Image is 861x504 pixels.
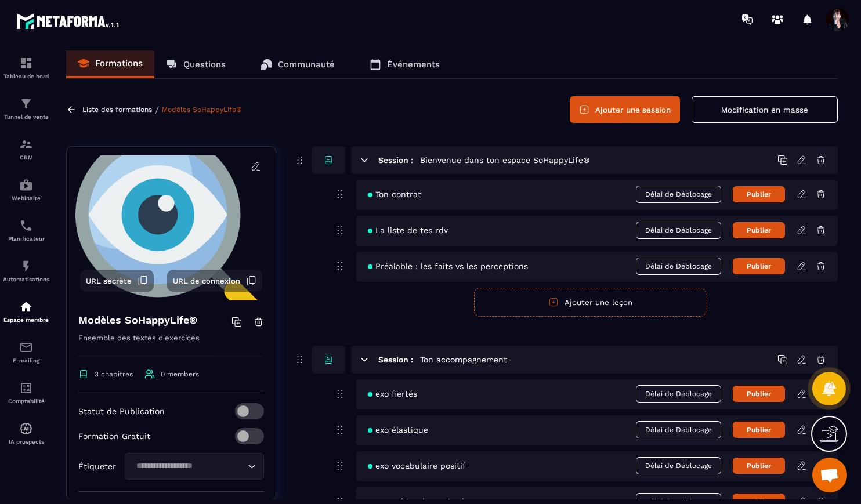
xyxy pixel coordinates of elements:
[3,438,49,445] p: IA prospects
[733,258,785,274] button: Publier
[3,398,49,404] p: Comptabilité
[3,169,49,210] a: automationsautomationsWebinaire
[278,59,335,70] p: Communauté
[80,270,154,292] button: URL secrète
[570,96,680,123] button: Ajouter une session
[132,460,245,473] input: Search for option
[19,178,33,192] img: automations
[368,226,448,235] span: La liste de tes rdv
[183,59,226,70] p: Questions
[733,222,785,238] button: Publier
[82,106,152,114] a: Liste des formations
[733,186,785,202] button: Publier
[3,291,49,332] a: automationsautomationsEspace membre
[125,453,264,480] div: Search for option
[249,50,346,78] a: Communauté
[3,88,49,129] a: formationformationTunnel de vente
[95,58,143,68] p: Formations
[368,425,428,434] span: exo élastique
[19,137,33,151] img: formation
[78,331,264,357] p: Ensemble des textes d'exercices
[474,288,706,317] button: Ajouter une leçon
[95,370,133,378] span: 3 chapitres
[19,219,33,233] img: scheduler
[66,50,154,78] a: Formations
[86,277,132,285] span: URL secrète
[3,154,49,161] p: CRM
[19,381,33,395] img: accountant
[173,277,240,285] span: URL de connexion
[19,300,33,314] img: automations
[387,59,440,70] p: Événements
[636,385,721,403] span: Délai de Déblocage
[19,259,33,273] img: automations
[378,155,413,165] h6: Session :
[3,195,49,201] p: Webinaire
[420,154,589,166] h5: Bienvenue dans ton espace SoHappyLife®
[162,106,242,114] a: Modèles SoHappyLife®
[19,97,33,111] img: formation
[154,50,237,78] a: Questions
[19,56,33,70] img: formation
[358,50,451,78] a: Événements
[636,222,721,239] span: Délai de Déblocage
[378,355,413,364] h6: Session :
[78,432,150,441] p: Formation Gratuit
[3,372,49,413] a: accountantaccountantComptabilité
[3,73,49,79] p: Tableau de bord
[368,190,421,199] span: Ton contrat
[16,10,121,31] img: logo
[19,340,33,354] img: email
[420,354,507,365] h5: Ton accompagnement
[3,48,49,88] a: formationformationTableau de bord
[78,407,165,416] p: Statut de Publication
[3,235,49,242] p: Planificateur
[733,458,785,474] button: Publier
[161,370,199,378] span: 0 members
[733,422,785,438] button: Publier
[368,461,466,470] span: exo vocabulaire positif
[19,422,33,436] img: automations
[812,458,847,492] a: Ouvrir le chat
[78,312,197,328] h4: Modèles SoHappyLife®
[3,317,49,323] p: Espace membre
[692,96,838,123] button: Modification en masse
[75,155,267,300] img: background
[3,114,49,120] p: Tunnel de vente
[636,186,721,203] span: Délai de Déblocage
[167,270,262,292] button: URL de connexion
[3,332,49,372] a: emailemailE-mailing
[3,251,49,291] a: automationsautomationsAutomatisations
[3,210,49,251] a: schedulerschedulerPlanificateur
[368,389,417,398] span: exo fiertés
[3,129,49,169] a: formationformationCRM
[636,258,721,275] span: Délai de Déblocage
[733,386,785,402] button: Publier
[3,276,49,282] p: Automatisations
[636,421,721,438] span: Délai de Déblocage
[3,357,49,364] p: E-mailing
[368,262,528,271] span: Préalable : les faits vs les perceptions
[155,104,159,115] span: /
[636,457,721,474] span: Délai de Déblocage
[78,462,116,471] p: Étiqueter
